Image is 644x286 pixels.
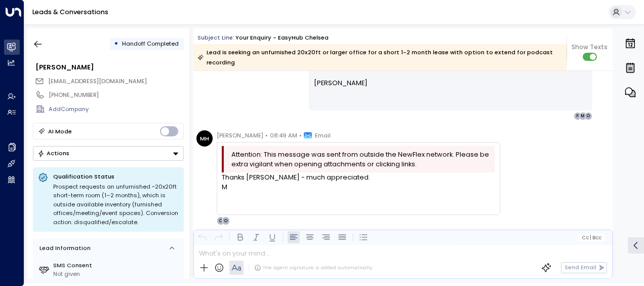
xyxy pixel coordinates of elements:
span: • [299,130,302,140]
span: [PERSON_NAME] [314,78,368,88]
span: • [265,130,268,140]
div: Actions [37,150,69,157]
div: [PERSON_NAME] [35,62,183,72]
span: 08:49 AM [270,130,297,140]
div: Your enquiry - easyHub Chelsea [235,33,329,42]
p: Qualification Status [53,172,179,181]
div: M [579,112,587,120]
span: Attention: This message was sent from outside the NewFlex network. Please be extra vigilant when ... [231,150,492,169]
div: • [114,37,118,51]
div: Lead Information [36,244,91,253]
span: Email [315,130,331,140]
div: O [222,217,230,225]
div: Not given [53,270,180,278]
div: The agent signature is added automatically [254,264,372,271]
div: [PHONE_NUMBER] [49,91,183,99]
button: Redo [213,231,225,243]
button: Undo [196,231,209,243]
div: AddCompany [49,105,183,114]
span: hazzmattyrice@icloud.com [48,77,147,86]
div: Prospect requests an unfurnished ~20x20ft short-term room (1–2 months), which is outside availabl... [53,183,179,227]
label: SMS Consent [53,261,180,270]
span: Handoff Completed [122,40,179,48]
button: Actions [33,146,184,161]
span: | [590,235,591,240]
a: Leads & Conversations [32,8,108,16]
div: Button group with a nested menu [33,146,184,161]
span: [PERSON_NAME] [217,130,263,140]
span: Show Texts [572,43,608,52]
span: [EMAIL_ADDRESS][DOMAIN_NAME] [48,77,147,85]
div: N [574,112,582,120]
div: O [584,112,592,120]
span: Cc Bcc [582,235,601,240]
div: MH [196,130,213,147]
div: Lead is seeking an unfurnished 20x20ft or larger office for a short 1-2 month lease with option t... [197,47,561,67]
div: M [222,182,495,211]
div: Thanks [PERSON_NAME] - much appreciated. [222,172,495,211]
div: O [217,217,225,225]
button: Cc|Bcc [578,234,605,241]
span: Subject Line: [197,33,234,42]
div: AI Mode [48,126,72,136]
